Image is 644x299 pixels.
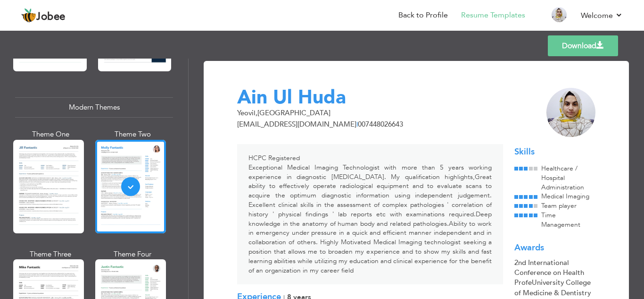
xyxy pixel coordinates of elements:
span: Medical Imaging [541,192,589,201]
div: Modern Themes [15,97,173,118]
img: wOsih8007NUTAAAAABJRU5ErkJggg== [546,88,595,137]
span: Awards [514,242,544,254]
div: Skills [514,146,595,158]
div: Theme Four [97,249,168,259]
span: Team player [541,201,577,210]
a: Jobee [21,8,66,23]
img: jobee.io [21,8,36,23]
span: , [256,108,257,118]
a: Welcome [581,10,623,21]
span: Jobee [36,12,66,22]
span: Yeovil [GEOGRAPHIC_DATA] [237,108,330,118]
div: Theme One [15,129,86,139]
div: Ain Ul Huda [231,88,539,107]
span: | [356,120,358,129]
span: Healthcare / Hospital Administration [541,164,584,192]
a: Download [548,35,618,56]
img: Profile Img [552,7,567,22]
div: Theme Two [97,129,168,139]
div: Theme Three [15,249,86,259]
div: HCPC Registered Exceptional Medical Imaging Technologist with more than 5 years working experienc... [237,144,503,284]
a: Back to Profile [398,10,448,21]
a: Resume Templates [461,10,525,21]
span: [EMAIL_ADDRESS][DOMAIN_NAME] [237,120,356,129]
span: 007448026643 [358,120,403,129]
span: Time Management [541,211,580,229]
span: 2nd International Conference on Health ProfeUniversity College of Medicine & Dentistry [514,258,591,298]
